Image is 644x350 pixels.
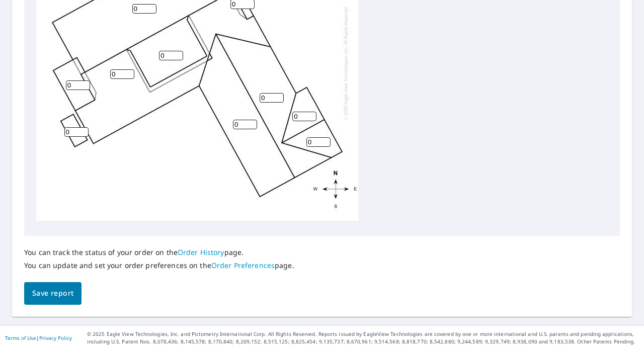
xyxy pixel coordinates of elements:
[24,261,294,270] p: You can update and set your order preferences on the page.
[5,334,36,341] a: Terms of Use
[39,334,72,341] a: Privacy Policy
[5,335,72,341] p: |
[32,287,73,300] span: Save report
[24,248,294,257] p: You can track the status of your order on the page.
[178,247,224,257] a: Order History
[24,282,82,305] button: Save report
[211,260,275,270] a: Order Preferences
[87,330,639,345] p: © 2025 Eagle View Technologies, Inc. and Pictometry International Corp. All Rights Reserved. Repo...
